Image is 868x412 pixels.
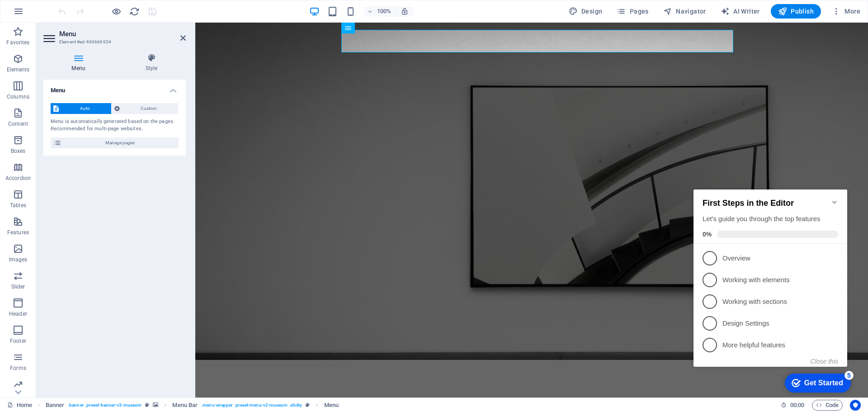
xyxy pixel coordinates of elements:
span: . banner .preset-banner-v3-museum [68,400,142,411]
span: Publish [778,7,814,16]
p: Features [7,229,29,236]
li: More helpful features [4,158,157,180]
li: Design Settings [4,136,157,158]
span: Auto [61,103,108,114]
button: Code [812,400,843,411]
span: Click to select. Double-click to edit [46,400,65,411]
button: Navigator [660,4,710,19]
p: Tables [10,202,26,209]
div: Minimize checklist [141,22,148,29]
button: Pages [613,4,652,19]
span: 00 00 [790,400,804,411]
p: Boxes [11,147,26,155]
span: Manage pages [64,137,176,148]
li: Working with sections [4,114,157,136]
p: Header [9,310,27,317]
div: Design (Ctrl+Alt+Y) [565,4,606,19]
div: 5 [155,194,164,204]
i: On resize automatically adjust zoom level to fit chosen device. [401,7,409,15]
span: AI Writer [721,7,760,16]
button: Manage pages [51,137,179,148]
i: This element contains a background [153,403,158,407]
h6: 100% [377,6,392,17]
button: Auto [51,103,111,114]
span: Pages [617,7,648,16]
h4: Menu [43,53,117,72]
button: Custom [112,103,179,114]
p: Accordion [5,175,31,182]
button: AI Writer [717,4,764,19]
span: Click to select. Double-click to edit [324,400,339,411]
i: Reload page [129,6,140,17]
span: 0% [13,54,27,62]
p: Working with elements [33,99,141,109]
h2: First Steps in the Editor [13,22,148,32]
span: Click to select. Double-click to edit [172,400,198,411]
p: Slider [11,283,25,290]
span: Custom [123,103,176,114]
p: Columns [7,93,29,100]
button: 100% [363,6,396,17]
button: Publish [771,4,821,19]
p: Design Settings [33,142,141,152]
p: Images [9,256,28,263]
a: Click to cancel selection. Double-click to open Pages [7,400,32,411]
p: Working with sections [33,121,141,130]
button: More [828,4,864,19]
div: Get Started 5 items remaining, 0% complete [95,197,161,216]
nav: breadcrumb [46,400,339,411]
div: Let's guide you through the top features [13,38,148,47]
h4: Style [117,53,186,72]
h6: Session time [781,400,805,411]
li: Overview [4,71,157,93]
p: Overview [33,77,141,87]
p: Favorites [6,39,29,46]
button: Click here to leave preview mode and continue editing [111,6,122,17]
h4: Menu [43,80,186,96]
span: . menu-wrapper .preset-menu-v2-museum .sticky [201,400,302,411]
div: Get Started [114,203,153,211]
span: More [832,7,860,16]
h3: Element #ed-690666934 [59,38,168,46]
div: Menu is automatically generated based on the pages. Recommended for multi-page websites. [51,118,179,133]
p: Elements [7,66,30,73]
li: Working with elements [4,93,157,114]
h2: Menu [59,30,186,38]
span: Design [569,7,603,16]
button: reload [129,6,140,17]
button: Design [565,4,606,19]
p: More helpful features [33,164,141,174]
span: : [797,402,798,408]
button: Usercentrics [850,400,861,411]
span: Code [816,400,839,411]
p: Forms [10,365,26,372]
i: This element is a customizable preset [306,403,310,407]
i: This element is a customizable preset [145,403,149,407]
span: Navigator [663,7,706,16]
p: Footer [10,337,26,345]
button: Close this [121,181,148,189]
p: Content [8,120,28,128]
